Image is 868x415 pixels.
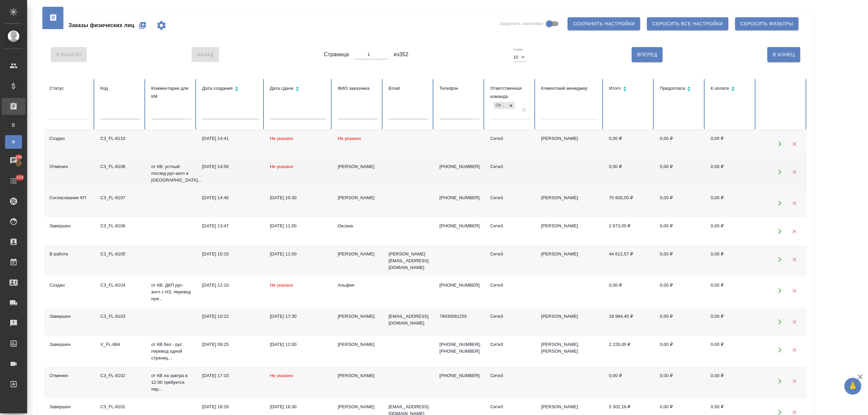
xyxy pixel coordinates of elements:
[536,245,604,276] td: [PERSON_NAME]
[787,196,801,210] button: Удалить
[490,84,530,101] div: Ответственная команда
[270,341,327,348] div: [DATE] 12:00
[100,163,140,170] div: C3_FL-8108
[100,372,140,379] div: C3_FL-8102
[338,282,378,289] div: Альфия
[270,223,327,229] div: [DATE] 11:00
[439,194,479,201] p: [PHONE_NUMBER]
[844,378,861,395] button: 🙏
[490,251,530,257] div: Сити3
[100,84,140,92] div: Код
[541,84,598,92] div: Клиентский менеджер
[773,252,787,266] button: Открыть
[202,84,259,94] div: Сортировка
[338,372,378,379] div: [PERSON_NAME]
[202,372,259,379] div: [DATE] 17:10
[270,313,327,320] div: [DATE] 17:30
[490,163,530,170] div: Сити3
[513,53,527,62] div: 10
[439,223,479,229] p: [PHONE_NUMBER]
[151,372,191,393] p: от КВ на завтра в 12:00 требуется пер...
[439,163,479,170] p: [PHONE_NUMBER]
[787,137,801,151] button: Удалить
[735,17,798,30] button: Сбросить фильтры
[439,282,479,289] p: [PHONE_NUMBER]
[202,135,259,142] div: [DATE] 14:41
[270,164,293,169] span: Не указано
[439,84,479,92] div: Телефон
[787,315,801,329] button: Удалить
[338,341,378,348] div: [PERSON_NAME]
[338,84,378,92] div: ФИО заказчика
[741,20,793,28] span: Сбросить фильтры
[604,245,654,276] td: 44 612,57 ₽
[490,135,530,142] div: Сити3
[490,223,530,229] div: Сити3
[270,403,327,410] div: [DATE] 16:30
[202,341,259,348] div: [DATE] 09:25
[787,224,801,238] button: Удалить
[773,196,787,210] button: Открыть
[50,84,90,92] div: Статус
[705,336,756,367] td: 0,00 ₽
[705,276,756,308] td: 0,00 ₽
[604,189,654,217] td: 75 600,00 ₽
[773,374,787,388] button: Открыть
[637,50,657,59] span: Вперед
[604,217,654,245] td: 2 673,00 ₽
[439,313,479,320] p: 79035081255
[68,21,134,29] span: Заказы физических лиц
[536,130,604,158] td: [PERSON_NAME]
[439,372,479,379] p: [PHONE_NUMBER]
[654,336,705,367] td: 0,00 ₽
[513,48,522,51] label: Строк
[202,223,259,229] div: [DATE] 13:47
[324,50,349,59] span: Страница
[787,252,801,266] button: Удалить
[773,315,787,329] button: Открыть
[536,336,604,367] td: [PERSON_NAME], [PERSON_NAME]
[654,130,705,158] td: 0,00 ₽
[270,84,327,94] div: Сортировка
[270,136,293,141] span: Не указано
[338,223,378,229] div: Оксана
[773,343,787,357] button: Открыть
[490,341,530,348] div: Сити3
[100,251,140,257] div: C3_FL-8105
[490,372,530,379] div: Сити3
[338,251,378,257] div: [PERSON_NAME]
[2,152,25,169] a: 108
[767,47,800,62] button: В Конец
[100,223,140,229] div: C3_FL-8106
[50,313,90,320] div: Завершен
[202,282,259,289] div: [DATE] 12:10
[202,163,259,170] div: [DATE] 14:50
[787,374,801,388] button: Удалить
[50,282,90,289] div: Создан
[705,189,756,217] td: 0,00 ₽
[490,282,530,289] div: Сити3
[100,313,140,320] div: C3_FL-8103
[536,308,604,336] td: [PERSON_NAME]
[100,403,140,410] div: C3_FL-8101
[100,135,140,142] div: C3_FL-8110
[202,194,259,201] div: [DATE] 14:40
[604,367,654,398] td: 0,00 ₽
[2,172,25,189] a: 234
[787,343,801,357] button: Удалить
[50,403,90,410] div: Завершен
[654,189,705,217] td: 0,00 ₽
[338,163,378,170] div: [PERSON_NAME]
[705,245,756,276] td: 0,00 ₽
[787,284,801,297] button: Удалить
[50,223,90,229] div: Завершен
[151,282,191,302] p: от КВ: ДКП рус-англ с НЗ, перевод нуж...
[604,158,654,189] td: 0,00 ₽
[654,367,705,398] td: 0,00 ₽
[705,130,756,158] td: 0,00 ₽
[536,189,604,217] td: [PERSON_NAME]
[338,194,378,201] div: [PERSON_NAME]
[773,284,787,297] button: Открыть
[151,84,191,101] div: Комментарии для КМ
[389,251,429,271] p: [PERSON_NAME][EMAIL_ADDRESS][DOMAIN_NAME]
